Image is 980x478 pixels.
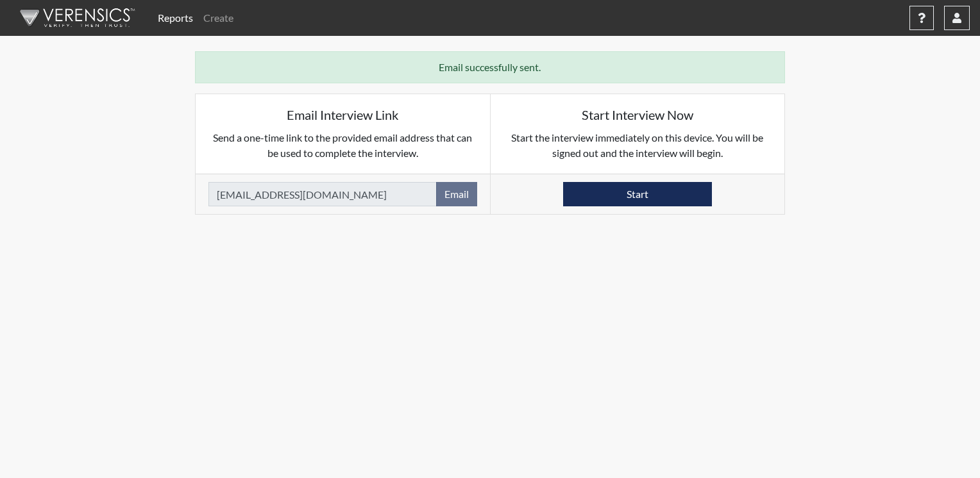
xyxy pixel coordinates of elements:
[198,5,239,31] a: Create
[208,107,477,122] h5: Email Interview Link
[153,5,198,31] a: Reports
[503,107,772,122] h5: Start Interview Now
[436,182,477,206] button: Email
[563,182,712,206] button: Start
[208,130,477,161] p: Send a one-time link to the provided email address that can be used to complete the interview.
[208,182,437,206] input: Email Address
[208,60,772,75] p: Email successfully sent.
[503,130,772,161] p: Start the interview immediately on this device. You will be signed out and the interview will begin.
